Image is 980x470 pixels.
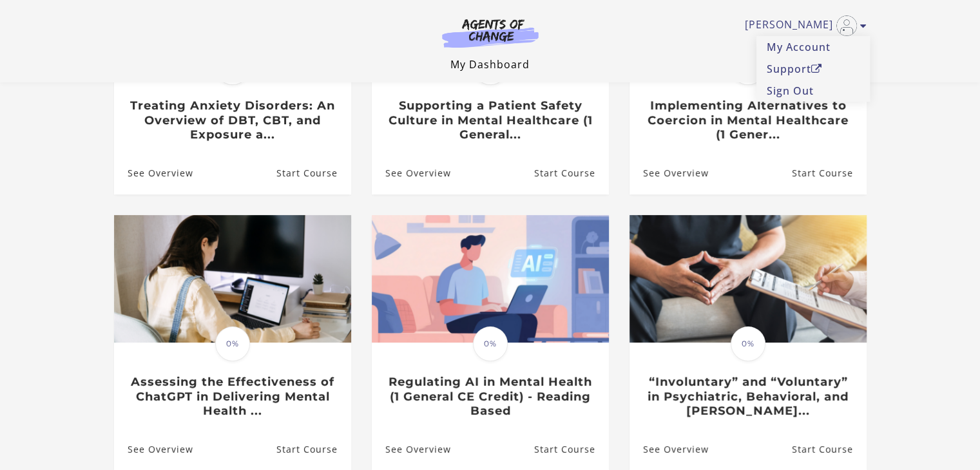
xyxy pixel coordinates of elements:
[276,153,351,194] a: Treating Anxiety Disorders: An Overview of DBT, CBT, and Exposure a...: Resume Course
[643,99,852,142] h3: Implementing Alternatives to Coercion in Mental Healthcare (1 Gener...
[643,375,852,418] h3: “Involuntary” and “Voluntary” in Psychiatric, Behavioral, and [PERSON_NAME]...
[385,99,595,142] h3: Supporting a Patient Safety Culture in Mental Healthcare (1 General...
[428,18,552,48] img: Agents of Change Logo
[450,57,530,71] a: My Dashboard
[756,80,870,102] a: Sign Out
[128,375,337,418] h3: Assessing the Effectiveness of ChatGPT in Delivering Mental Health ...
[533,428,608,470] a: Regulating AI in Mental Health (1 General CE Credit) - Reading Based: Resume Course
[473,326,508,361] span: 0%
[745,15,860,36] a: Toggle menu
[114,428,193,470] a: Assessing the Effectiveness of ChatGPT in Delivering Mental Health ...: See Overview
[731,326,765,361] span: 0%
[215,326,250,361] span: 0%
[756,36,870,58] a: My Account
[629,153,709,194] a: Implementing Alternatives to Coercion in Mental Healthcare (1 Gener...: See Overview
[114,153,193,194] a: Treating Anxiety Disorders: An Overview of DBT, CBT, and Exposure a...: See Overview
[811,64,822,74] i: Open in a new window
[791,428,866,470] a: “Involuntary” and “Voluntary” in Psychiatric, Behavioral, and Menta...: Resume Course
[756,58,870,80] a: SupportOpen in a new window
[372,428,451,470] a: Regulating AI in Mental Health (1 General CE Credit) - Reading Based: See Overview
[629,428,709,470] a: “Involuntary” and “Voluntary” in Psychiatric, Behavioral, and Menta...: See Overview
[385,375,595,418] h3: Regulating AI in Mental Health (1 General CE Credit) - Reading Based
[276,428,351,470] a: Assessing the Effectiveness of ChatGPT in Delivering Mental Health ...: Resume Course
[128,99,337,142] h3: Treating Anxiety Disorders: An Overview of DBT, CBT, and Exposure a...
[791,153,866,194] a: Implementing Alternatives to Coercion in Mental Healthcare (1 Gener...: Resume Course
[533,153,608,194] a: Supporting a Patient Safety Culture in Mental Healthcare (1 General...: Resume Course
[372,153,451,194] a: Supporting a Patient Safety Culture in Mental Healthcare (1 General...: See Overview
